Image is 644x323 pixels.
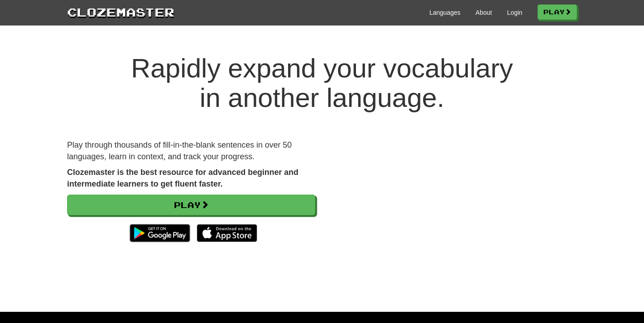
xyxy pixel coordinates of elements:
a: Play [67,195,315,215]
a: About [475,8,492,17]
a: Languages [429,8,460,17]
img: Get it on Google Play [125,220,195,246]
strong: Clozemaster is the best resource for advanced beginner and intermediate learners to get fluent fa... [67,168,298,188]
p: Play through thousands of fill-in-the-blank sentences in over 50 languages, learn in context, and... [67,140,315,162]
a: Login [507,8,522,17]
img: Download_on_the_App_Store_Badge_US-UK_135x40-25178aeef6eb6b83b96f5f2d004eda3bffbb37122de64afbaef7... [197,224,257,242]
a: Play [538,4,577,20]
a: Clozemaster [67,4,174,20]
